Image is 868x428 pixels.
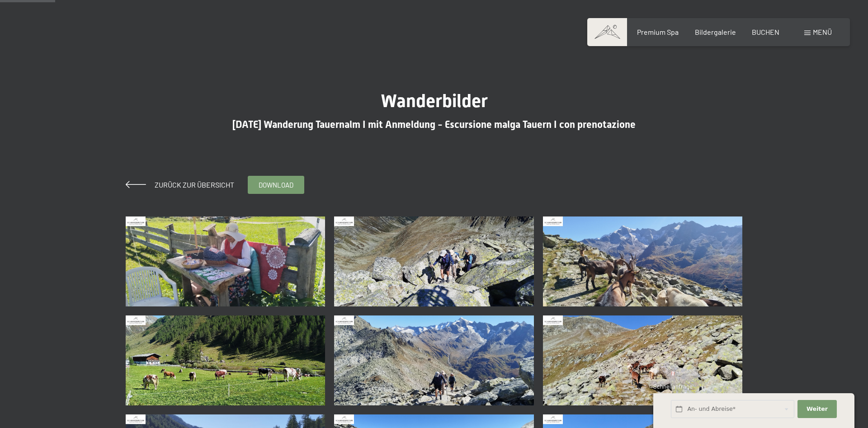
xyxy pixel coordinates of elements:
[248,176,304,193] a: download
[334,315,534,405] img: 18-09-2025
[147,180,234,189] span: Zurück zur Übersicht
[653,383,693,390] span: Schnellanfrage
[126,216,325,306] img: 18-09-2025
[381,90,488,112] span: Wanderbilder
[123,311,328,410] a: 18-09-2025
[126,315,325,405] img: 18-09-2025
[123,212,328,311] a: 18-09-2025
[752,28,779,36] a: BUCHEN
[541,212,745,311] a: 18-09-2025
[797,400,836,419] button: Weiter
[543,216,743,306] img: 18-09-2025
[813,28,832,36] span: Menü
[807,405,828,413] span: Weiter
[695,28,736,36] a: Bildergalerie
[332,212,536,311] a: 18-09-2025
[126,180,234,189] a: Zurück zur Übersicht
[541,311,745,410] a: 18-09-2025
[637,28,679,36] a: Premium Spa
[334,216,534,306] img: 18-09-2025
[332,311,536,410] a: 18-09-2025
[259,180,293,190] span: download
[232,119,636,130] span: [DATE] Wanderung Tauernalm I mit Anmeldung - Escursione malga Tauern I con prenotazione
[543,315,743,405] img: 18-09-2025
